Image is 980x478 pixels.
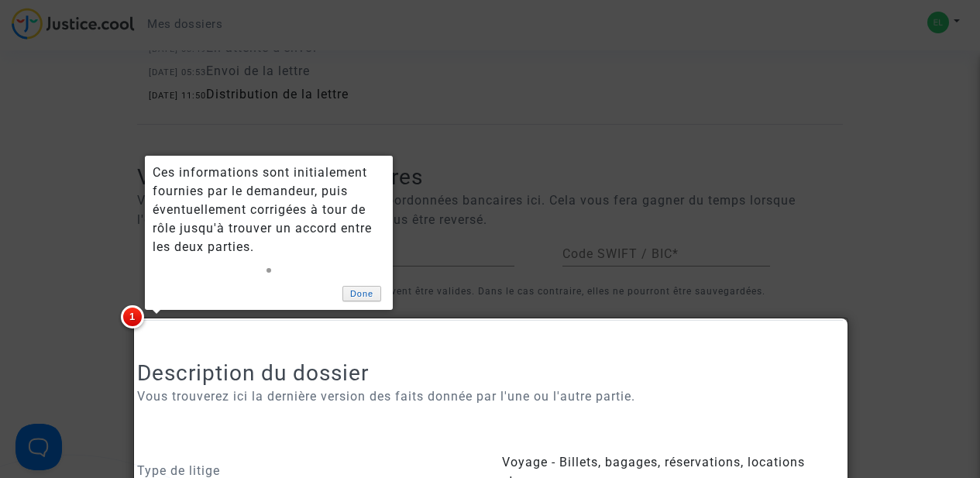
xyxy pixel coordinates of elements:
p: Vous trouverez ici la dernière version des faits donnée par l'une ou l'autre partie. [137,387,843,406]
h2: Description du dossier [137,359,843,387]
a: Done [342,286,381,302]
div: Ces informations sont initialement fournies par le demandeur, puis éventuellement corrigées à tou... [153,163,385,256]
span: 1 [121,305,144,328]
